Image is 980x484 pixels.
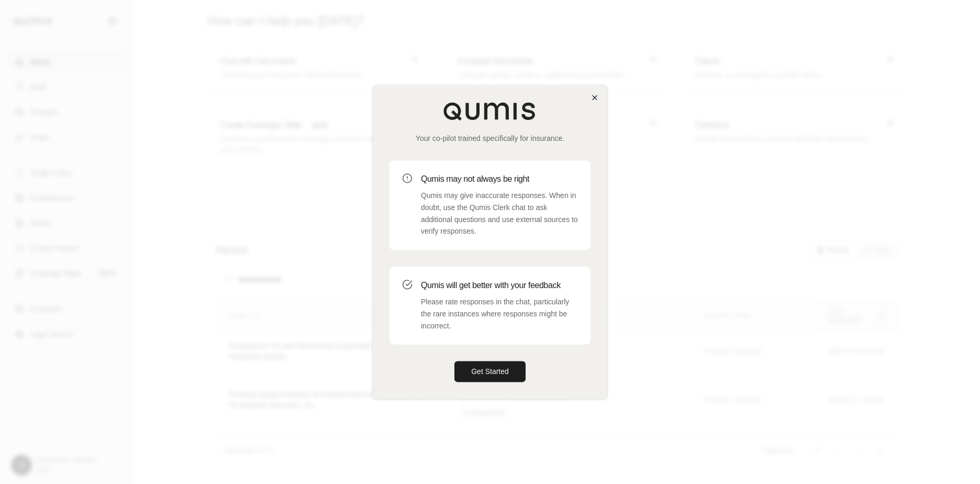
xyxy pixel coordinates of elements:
p: Qumis may give inaccurate responses. When in doubt, use the Qumis Clerk chat to ask additional qu... [421,190,578,237]
h3: Qumis may not always be right [421,173,578,185]
button: Get Started [454,361,526,382]
p: Please rate responses in the chat, particularly the rare instances where responses might be incor... [421,296,578,332]
h3: Qumis will get better with your feedback [421,279,578,292]
p: Your co-pilot trained specifically for insurance. [389,133,591,144]
img: Qumis Logo [443,102,537,120]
